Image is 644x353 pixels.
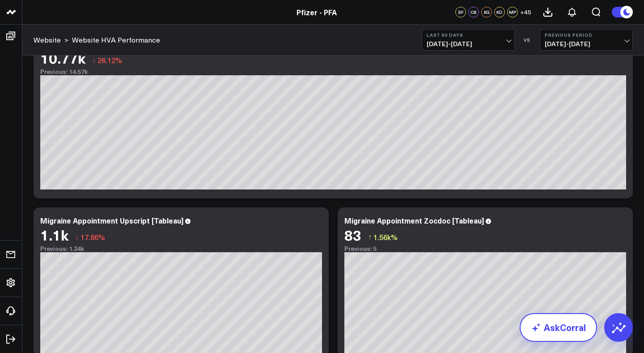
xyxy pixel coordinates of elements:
[455,7,466,17] div: SF
[80,232,105,242] span: 17.86%
[40,227,68,243] div: 1.1k
[75,231,79,243] span: ↓
[40,50,85,66] div: 10.77k
[422,29,515,51] button: Last 90 Days[DATE]-[DATE]
[540,29,633,51] button: Previous Period[DATE]-[DATE]
[427,32,510,38] b: Last 90 Days
[344,215,484,225] div: Migraine Appointment Zocdoc [Tableau]
[40,215,183,225] div: Migraine Appointment Upscript [Tableau]
[481,7,492,17] div: KG
[519,37,535,43] div: VS
[545,32,628,38] b: Previous Period
[427,40,510,47] span: [DATE] - [DATE]
[344,245,626,252] div: Previous: 5
[368,231,372,243] span: ↑
[297,7,337,17] a: Pfizer - PFA
[40,68,626,75] div: Previous: 14.57k
[34,35,61,45] a: Website
[545,40,628,47] span: [DATE] - [DATE]
[468,7,479,17] div: CB
[92,54,96,66] span: ↓
[34,35,68,45] div: >
[97,55,122,65] span: 26.12%
[507,7,518,17] div: MP
[344,227,361,243] div: 83
[520,313,597,342] a: AskCorral
[494,7,505,17] div: KD
[72,35,160,45] a: Website HVA Performance
[520,7,531,17] button: +45
[520,9,531,15] span: + 45
[373,232,398,242] span: 1.56k%
[40,245,322,252] div: Previous: 1.34k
